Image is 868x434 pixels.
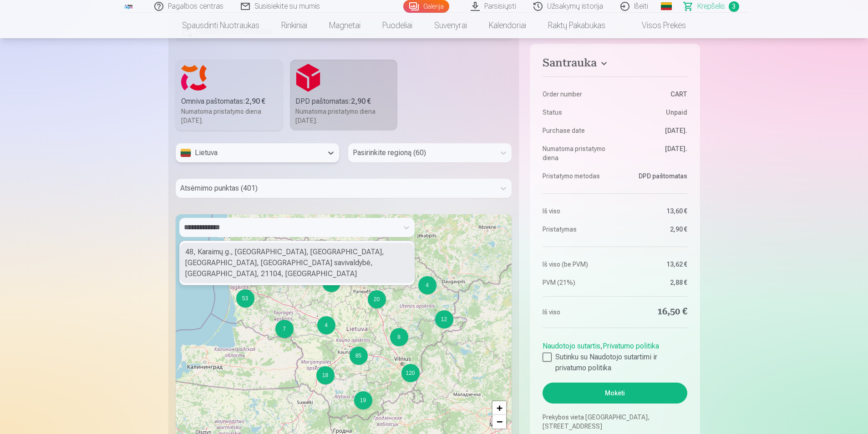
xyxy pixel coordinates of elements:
a: Visos prekės [616,13,697,38]
label: Sutinku su Naudotojo sutartimi ir privatumo politika [543,352,687,373]
span: + [497,402,503,414]
div: 20 [367,290,368,291]
div: 8 [390,328,408,346]
div: 8 [390,328,391,328]
a: Rinkiniai [270,13,318,38]
span: − [497,416,503,427]
div: , [543,337,687,373]
dt: Iš viso [543,306,610,318]
p: Prekybos vieta [GEOGRAPHIC_DATA], [STREET_ADDRESS] [543,413,687,431]
button: Mokėti [543,383,687,404]
a: Suvenyrai [423,13,478,38]
a: Naudotojo sutartis [543,342,600,350]
div: DPD paštomatas : [295,96,392,107]
a: Zoom in [492,401,506,415]
dd: [DATE]. [619,144,687,162]
div: 7 [275,320,294,338]
div: 4 [418,276,437,294]
span: Unpaid [666,108,687,117]
dd: DPD paštomatas [619,172,687,181]
dt: Pristatymo metodas [543,172,610,181]
b: 2,90 € [351,97,371,106]
a: Raktų pakabukas [537,13,616,38]
div: 53 [236,289,237,290]
div: 7 [275,319,276,320]
div: 85 [349,346,350,347]
div: 120 [401,364,420,382]
span: Krepšelis [697,1,725,12]
a: Puodeliai [371,13,423,38]
dt: PVM (21%) [543,278,610,287]
img: /fa5 [124,4,134,9]
div: Numatoma pristatymo diena [DATE]. [181,107,278,125]
div: 12 [435,310,436,311]
div: 120 [401,363,402,364]
div: 4 [317,316,318,317]
div: 19 [354,391,372,409]
dd: 2,88 € [619,278,687,287]
div: 4 [317,316,335,334]
div: Omniva paštomatas : [181,96,278,107]
div: Lietuva [180,147,318,158]
dt: Iš viso (be PVM) [543,260,610,269]
span: 3 [729,1,739,12]
div: 48, Karaimų g., [GEOGRAPHIC_DATA], [GEOGRAPHIC_DATA], [GEOGRAPHIC_DATA], [GEOGRAPHIC_DATA] saviva... [180,243,414,283]
div: 85 [350,347,368,365]
dd: 2,90 € [619,225,687,234]
div: Numatoma pristatymo diena [DATE]. [295,107,392,125]
dt: Purchase date [543,126,610,135]
dt: Numatoma pristatymo diena [543,144,610,162]
dt: Pristatymas [543,225,610,234]
div: 19 [354,391,355,392]
a: Kalendoriai [478,13,537,38]
dd: [DATE]. [619,126,687,135]
a: Spausdinti nuotraukas [171,13,270,38]
dd: 13,60 € [619,207,687,216]
dt: Iš viso [543,207,610,216]
dd: CART [619,90,687,99]
div: 20 [368,290,386,308]
div: 18 [316,366,317,367]
div: 4 [418,276,419,277]
button: Santrauka [543,56,687,73]
dt: Order number [543,90,610,99]
a: Zoom out [492,415,506,429]
dd: 16,50 € [619,306,687,318]
div: 53 [236,289,254,308]
dd: 13,62 € [619,260,687,269]
dt: Status [543,108,610,117]
div: 12 [435,310,453,328]
a: Magnetai [318,13,371,38]
a: Privatumo politika [603,342,659,350]
div: 18 [316,366,335,384]
b: 2,90 € [245,97,265,106]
